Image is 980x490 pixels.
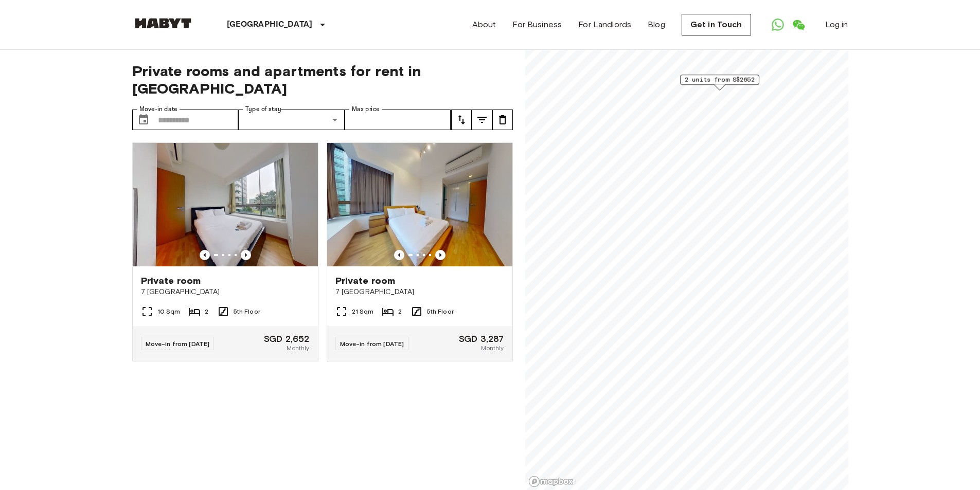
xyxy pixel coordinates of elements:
[685,75,755,84] span: 2 units from S$2652
[133,143,318,266] img: Marketing picture of unit SG-01-033-001-02
[472,110,492,130] button: tune
[768,14,788,35] a: Open WhatsApp
[472,19,496,31] a: About
[335,275,396,287] span: Private room
[492,110,513,130] button: tune
[132,142,318,361] a: Marketing picture of unit SG-01-033-001-02Previous imagePrevious imagePrivate room7 [GEOGRAPHIC_D...
[132,62,513,97] span: Private rooms and apartments for rent in [GEOGRAPHIC_DATA]
[234,307,260,316] span: 5th Floor
[512,19,562,31] a: For Business
[528,476,574,487] a: Mapbox logo
[352,105,380,114] label: Max price
[459,334,504,343] span: SGD 3,287
[394,250,404,260] button: Previous image
[241,250,251,260] button: Previous image
[141,275,201,287] span: Private room
[648,19,665,31] a: Blog
[141,287,310,297] span: 7 [GEOGRAPHIC_DATA]
[327,142,513,361] a: Marketing picture of unit SG-01-033-001-01Previous imagePrevious imagePrivate room7 [GEOGRAPHIC_D...
[578,19,631,31] a: For Landlords
[264,334,309,343] span: SGD 2,652
[227,19,313,31] p: [GEOGRAPHIC_DATA]
[335,287,504,297] span: 7 [GEOGRAPHIC_DATA]
[139,105,177,114] label: Move-in date
[200,250,210,260] button: Previous image
[825,19,848,31] a: Log in
[245,105,281,114] label: Type of stay
[146,340,210,348] span: Move-in from [DATE]
[427,307,454,316] span: 5th Floor
[682,14,751,35] a: Get in Touch
[287,343,309,353] span: Monthly
[481,343,504,353] span: Monthly
[327,143,512,266] img: Marketing picture of unit SG-01-033-001-01
[451,110,472,130] button: tune
[435,250,446,260] button: Previous image
[680,75,759,90] div: Map marker
[205,307,208,316] span: 2
[340,340,404,348] span: Move-in from [DATE]
[157,307,181,316] span: 10 Sqm
[788,14,809,35] a: Open WeChat
[352,307,374,316] span: 21 Sqm
[133,110,154,130] button: Choose date
[398,307,402,316] span: 2
[132,18,194,28] img: Habyt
